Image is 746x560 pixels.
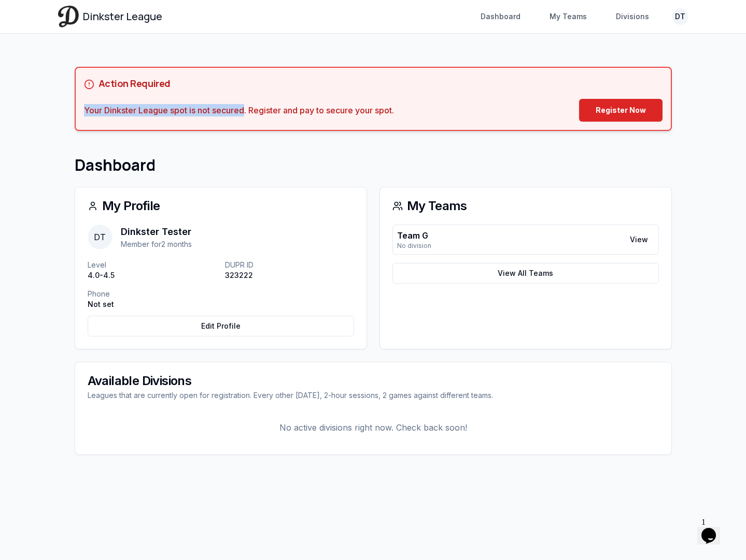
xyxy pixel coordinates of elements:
[543,7,593,26] a: My Teams
[88,270,217,281] p: 4.0-4.5
[88,390,659,401] div: Leagues that are currently open for registration. Every other [DATE], 2-hour sessions, 2 games ag...
[88,299,217,310] p: Not set
[88,413,659,442] p: No active divisions right now. Check back soon!
[624,230,654,249] a: View
[397,242,431,250] p: No division
[88,375,659,387] div: Available Divisions
[392,263,659,284] a: View All Teams
[88,316,354,336] a: Edit Profile
[88,200,354,212] div: My Profile
[58,6,79,27] img: Dinkster
[88,289,217,299] p: Phone
[397,229,431,242] p: Team G
[392,200,659,212] div: My Teams
[121,225,192,239] p: Dinkster Tester
[83,9,162,24] span: Dinkster League
[672,8,688,25] button: DT
[58,6,162,27] a: Dinkster League
[474,7,527,26] a: Dashboard
[121,239,192,249] p: Member for 2 months
[610,7,655,26] a: Divisions
[88,225,112,249] span: DT
[225,260,354,270] p: DUPR ID
[88,260,217,270] p: Level
[75,156,672,174] h1: Dashboard
[84,104,394,116] div: Your Dinkster League spot is not secured. Register and pay to secure your spot.
[697,513,730,544] iframe: chat widget
[579,99,663,122] a: Register Now
[225,270,354,281] p: 323222
[98,76,171,91] h5: Action Required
